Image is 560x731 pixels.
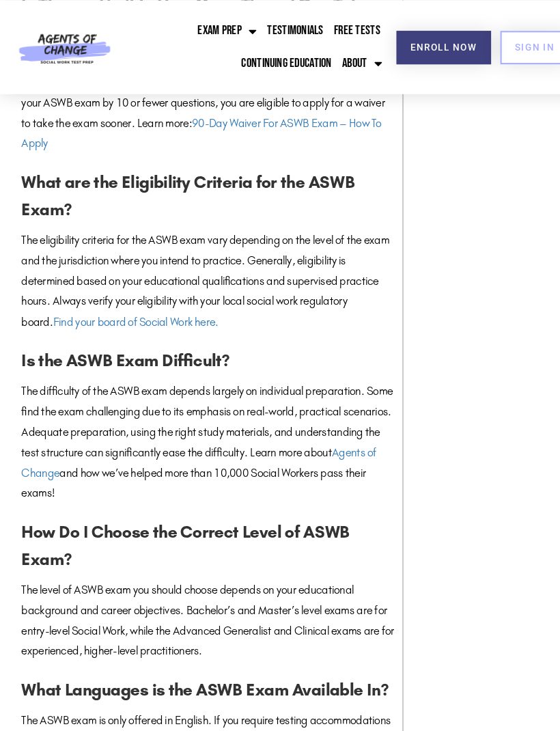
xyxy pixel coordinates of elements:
p: The eligibility criteria for the ASWB exam vary depending on the level of the exam and the jurisd... [20,221,380,320]
p: The level of ASWB exam you should choose depends on your educational background and career object... [20,557,380,636]
a: Continuing Education [229,45,322,77]
a: Exam Prep [186,14,250,45]
a: Find your board of Social Work here. [51,303,210,316]
h3: Is the ASWB Exam Difficult? [20,333,380,359]
p: The difficulty of the ASWB exam depends largely on individual preparation. Some find the exam cha... [20,366,380,484]
h3: What Languages is the ASWB Exam Available In? [20,650,380,676]
nav: Menu [120,14,371,77]
h3: How Do I Choose the Correct Level of ASWB Exam? [20,498,380,551]
h3: What are the Eligibility Criteria for the ASWB Exam? [20,162,380,215]
p: There is no overall limit to how many times you can take the ASWB exam. However, there is a 90-da... [20,50,380,148]
span: Enroll Now [395,41,458,50]
a: 90-Day Waiver For ASWB Exam – How To Apply [20,112,367,145]
a: Enroll Now [381,29,472,61]
a: Agents of Change [20,428,362,461]
a: About [326,45,371,77]
a: SIGN IN [481,29,546,61]
a: Free Tests [318,14,369,45]
a: Testimonials [253,14,314,45]
span: SIGN IN [494,41,533,50]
